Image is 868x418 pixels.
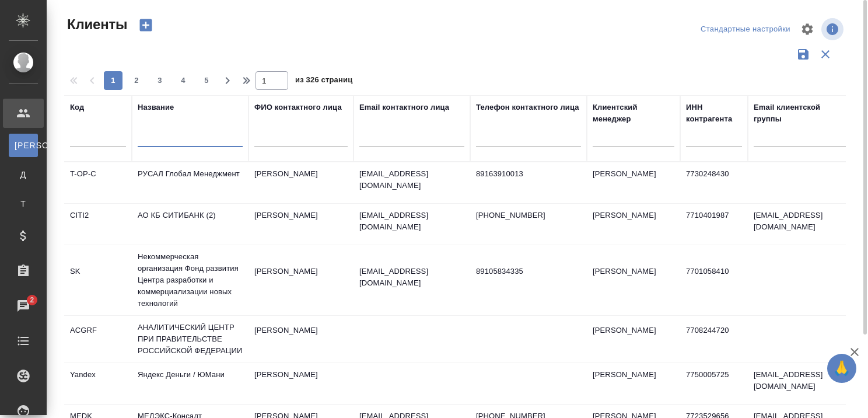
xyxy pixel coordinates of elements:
[680,260,748,301] td: 7701058410
[64,260,132,301] td: SK
[587,260,680,301] td: [PERSON_NAME]
[359,168,464,191] p: [EMAIL_ADDRESS][DOMAIN_NAME]
[23,294,41,306] span: 2
[793,15,821,43] span: Настроить таблицу
[680,363,748,404] td: 7750005725
[249,319,353,360] td: [PERSON_NAME]
[15,198,32,210] span: Т
[476,102,579,113] div: Телефон контактного лица
[174,71,192,90] button: 4
[70,102,84,113] div: Код
[821,18,846,40] span: Посмотреть информацию
[827,354,856,383] button: 🙏
[359,102,449,113] div: Email контактного лица
[680,204,748,245] td: 7710401987
[249,363,353,404] td: [PERSON_NAME]
[249,204,353,245] td: [PERSON_NAME]
[15,169,32,180] span: Д
[748,204,853,245] td: [EMAIL_ADDRESS][DOMAIN_NAME]
[132,204,249,245] td: АО КБ СИТИБАНК (2)
[680,319,748,360] td: 7708244720
[587,204,680,245] td: [PERSON_NAME]
[249,162,353,203] td: [PERSON_NAME]
[138,102,174,113] div: Название
[476,266,581,277] p: 89105834335
[249,260,353,301] td: [PERSON_NAME]
[127,71,146,90] button: 2
[587,319,680,360] td: [PERSON_NAME]
[593,102,674,125] div: Клиентский менеджер
[150,75,169,86] span: 3
[64,204,132,245] td: CITI2
[680,162,748,203] td: 7730248430
[127,75,146,86] span: 2
[132,363,249,404] td: Яндекс Деньги / ЮМани
[64,363,132,404] td: Yandex
[64,319,132,360] td: ACGRF
[254,102,342,113] div: ФИО контактного лица
[698,20,793,39] div: split button
[9,192,38,215] a: Т
[15,140,32,151] span: [PERSON_NAME]
[132,316,249,363] td: АНАЛИТИЧЕСКИЙ ЦЕНТР ПРИ ПРАВИТЕЛЬСТВЕ РОССИЙСКОЙ ФЕДЕРАЦИИ
[132,162,249,203] td: РУСАЛ Глобал Менеджмент
[476,210,581,221] p: [PHONE_NUMBER]
[587,162,680,203] td: [PERSON_NAME]
[132,15,160,35] button: Создать
[814,43,836,65] button: Сбросить фильтры
[754,102,847,125] div: Email клиентской группы
[3,291,44,321] a: 2
[476,168,581,180] p: 89163910013
[9,134,38,157] a: [PERSON_NAME]
[295,73,352,90] span: из 326 страниц
[132,245,249,315] td: Некоммерческая организация Фонд развития Центра разработки и коммерциализации новых технологий
[832,356,852,381] span: 🙏
[748,363,853,404] td: [EMAIL_ADDRESS][DOMAIN_NAME]
[64,15,127,34] span: Клиенты
[64,162,132,203] td: T-OP-C
[792,43,814,65] button: Сохранить фильтры
[686,102,742,125] div: ИНН контрагента
[587,363,680,404] td: [PERSON_NAME]
[174,75,192,86] span: 4
[359,210,464,233] p: [EMAIL_ADDRESS][DOMAIN_NAME]
[9,163,38,186] a: Д
[197,71,216,90] button: 5
[197,75,216,86] span: 5
[359,266,464,289] p: [EMAIL_ADDRESS][DOMAIN_NAME]
[150,71,169,90] button: 3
